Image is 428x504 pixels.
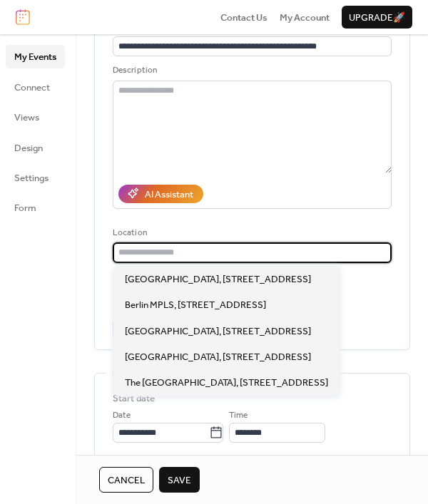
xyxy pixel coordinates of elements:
div: Start date [113,391,155,406]
span: Upgrade 🚀 [349,11,405,25]
a: Form [6,196,65,219]
a: Design [6,136,65,159]
span: [GEOGRAPHIC_DATA], [STREET_ADDRESS] [125,350,311,364]
span: Cancel [108,473,145,488]
span: Connect [14,81,50,95]
span: [GEOGRAPHIC_DATA], [STREET_ADDRESS] [125,324,311,339]
span: Contact Us [220,11,267,25]
a: Settings [6,166,65,189]
img: logo [16,9,30,25]
span: Form [14,201,36,215]
span: Views [14,110,39,125]
span: Save [168,473,191,488]
span: Time [229,408,248,423]
button: Upgrade🚀 [342,6,412,29]
button: Save [159,467,200,493]
span: The [GEOGRAPHIC_DATA], [STREET_ADDRESS] [125,376,328,390]
button: AI Assistant [118,185,203,203]
span: Settings [14,171,49,185]
a: My Account [280,10,330,24]
span: [GEOGRAPHIC_DATA], [STREET_ADDRESS] [125,272,311,287]
a: My Events [6,45,65,68]
a: Connect [6,76,65,98]
button: Cancel [99,467,153,493]
span: Design [14,141,43,155]
span: My Account [280,11,330,25]
div: Location [113,226,389,240]
span: My Events [14,50,56,64]
a: Contact Us [220,10,267,24]
a: Views [6,106,65,128]
span: Berlin MPLS, [STREET_ADDRESS] [125,298,266,312]
span: Date [113,408,131,423]
div: Description [113,63,389,78]
div: AI Assistant [145,187,193,202]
